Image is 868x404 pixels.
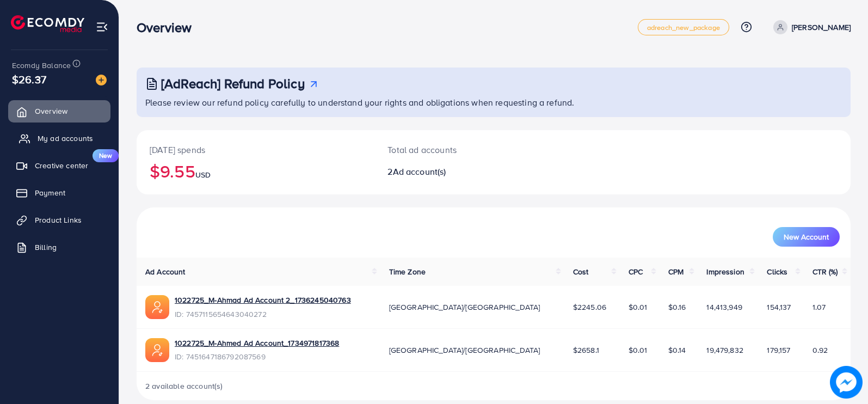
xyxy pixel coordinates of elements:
[573,345,599,356] span: $2658.1
[8,100,110,122] a: Overview
[161,76,305,91] h3: [AdReach] Refund Policy
[389,345,540,356] span: [GEOGRAPHIC_DATA]/[GEOGRAPHIC_DATA]
[706,345,743,356] span: 19,479,832
[38,133,93,144] span: My ad accounts
[389,266,426,277] span: Time Zone
[706,266,744,277] span: Impression
[96,75,107,85] img: image
[393,166,446,177] span: Ad account(s)
[175,338,339,348] a: 1022725_M-Ahmed Ad Account_1734971817368
[145,381,223,391] span: 2 available account(s)
[767,266,787,277] span: Clicks
[773,227,840,247] button: New Account
[830,366,863,399] img: image
[150,161,361,181] h2: $9.55
[647,24,720,31] span: adreach_new_package
[812,302,826,313] span: 1.07
[175,351,339,362] span: ID: 7451647186792087569
[767,345,790,356] span: 179,157
[668,302,686,313] span: $0.16
[12,71,46,87] span: $26.37
[137,20,200,35] h3: Overview
[8,236,110,258] a: Billing
[175,295,351,305] a: 1022725_M-Ahmad Ad Account 2_1736245040763
[93,149,119,162] span: New
[668,266,684,277] span: CPM
[629,266,643,277] span: CPC
[35,106,67,117] span: Overview
[35,160,88,171] span: Creative center
[145,295,169,319] img: ic-ads-acc.e4c84228.svg
[145,96,844,109] p: Please review our refund policy carefully to understand your rights and obligations when requesti...
[145,266,186,277] span: Ad Account
[389,302,540,313] span: [GEOGRAPHIC_DATA]/[GEOGRAPHIC_DATA]
[629,345,648,356] span: $0.01
[767,302,791,313] span: 154,137
[638,19,729,35] a: adreach_new_package
[35,187,65,198] span: Payment
[8,182,110,204] a: Payment
[96,21,108,33] img: menu
[175,309,351,320] span: ID: 7457115654643040272
[150,143,361,156] p: [DATE] spends
[8,209,110,231] a: Product Links
[668,345,686,356] span: $0.14
[35,242,57,253] span: Billing
[812,266,838,277] span: CTR (%)
[387,143,540,156] p: Total ad accounts
[792,21,851,34] p: [PERSON_NAME]
[12,60,71,71] span: Ecomdy Balance
[35,215,82,225] span: Product Links
[769,20,851,34] a: [PERSON_NAME]
[573,302,606,313] span: $2245.06
[573,266,589,277] span: Cost
[784,233,829,241] span: New Account
[706,302,742,313] span: 14,413,949
[195,169,211,180] span: USD
[145,338,169,362] img: ic-ads-acc.e4c84228.svg
[8,127,110,149] a: My ad accounts
[812,345,828,356] span: 0.92
[629,302,648,313] span: $0.01
[387,167,540,177] h2: 2
[8,155,110,176] a: Creative centerNew
[11,15,84,32] img: logo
